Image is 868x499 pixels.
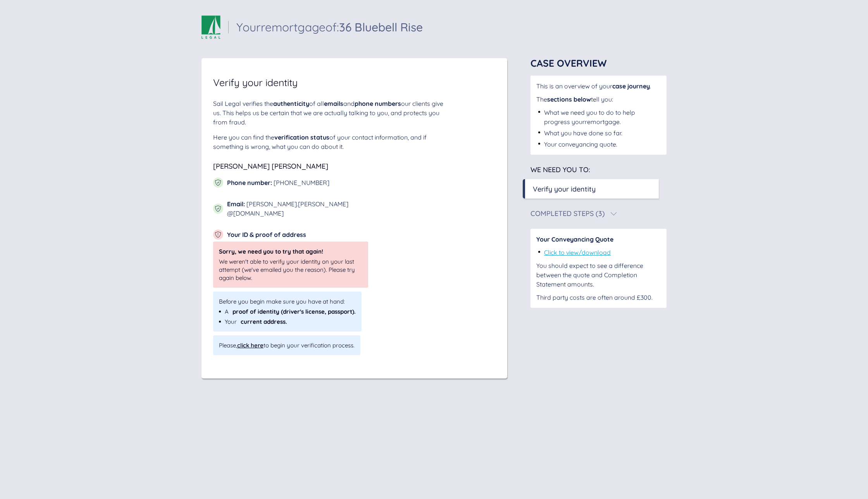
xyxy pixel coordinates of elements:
span: sections below [547,95,591,103]
div: click here [237,342,263,349]
span: Email : [227,200,245,208]
div: What we need you to do to help progress your remortgage . [544,108,661,126]
div: This is an overview of your . [536,81,661,91]
span: authenticity [273,100,309,107]
div: Your [219,318,356,326]
span: Phone number : [227,179,272,186]
div: Sail Legal verifies the of all and our clients give us. This helps us be certain that we are actu... [213,99,446,127]
span: We need you to: [530,165,590,174]
span: emails [324,100,343,107]
span: case journey [612,82,650,90]
span: Your ID & proof of address [227,231,306,238]
div: Third party costs are often around £300. [536,293,661,302]
span: proof of identity (driver's license, passport). [232,307,356,316]
div: You should expect to see a difference between the quote and Completion Statement amounts. [536,261,661,289]
span: Verify your identity [213,78,298,87]
span: Case Overview [530,57,607,69]
div: A [219,307,356,316]
span: current address. [241,318,287,326]
span: 36 Bluebell Rise [339,20,423,35]
span: verification status [274,133,329,141]
div: What you have done so far. [544,128,622,138]
div: The tell you: [536,95,661,104]
div: Your conveyancing quote. [544,140,617,149]
span: Before you begin make sure you have at hand: [219,297,356,306]
span: phone numbers [355,100,401,107]
div: Completed Steps (3) [530,210,605,217]
div: Here you can find the of your contact information, and if something is wrong, what you can do abo... [213,133,446,151]
div: [PHONE_NUMBER] [227,178,329,187]
a: Click to view/download [544,249,611,256]
div: Your remortgage of: [236,21,423,33]
div: Verify your identity [533,184,596,194]
div: [PERSON_NAME].[PERSON_NAME] @[DOMAIN_NAME] [227,199,368,218]
span: Your Conveyancing Quote [536,235,613,243]
span: Please, to begin your verification process. [219,341,355,349]
span: Sorry, we need you to try that again! [219,248,323,255]
span: [PERSON_NAME] [PERSON_NAME] [213,162,328,171]
div: We weren't able to verify your identity on your last attempt (we've emailed you the reason). Plea... [219,257,362,282]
